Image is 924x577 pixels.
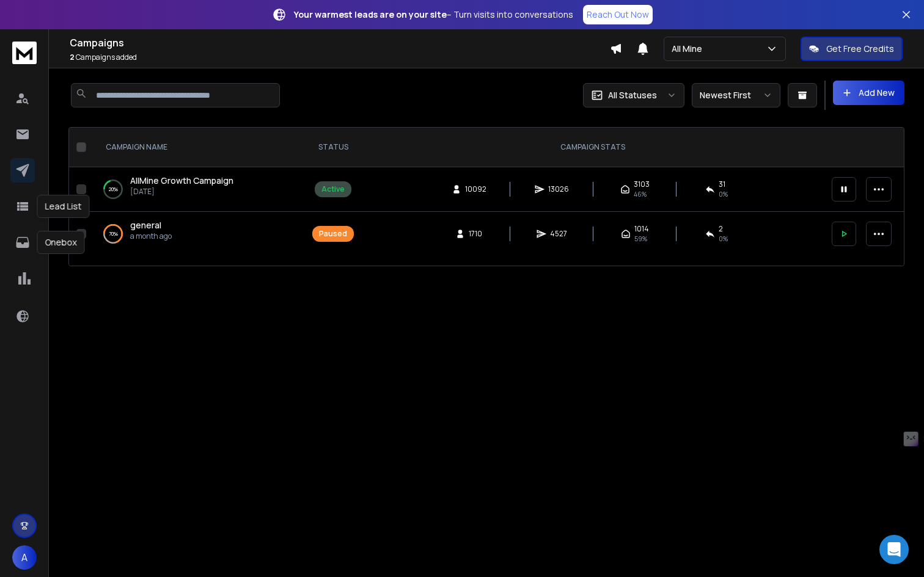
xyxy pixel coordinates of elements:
button: Add New [833,81,904,105]
span: general [130,219,161,231]
div: Lead List [37,195,90,218]
span: 3103 [634,180,650,189]
p: All Statuses [608,89,657,101]
span: AllMine Growth Campaign [130,175,233,186]
span: 10092 [465,184,486,194]
a: AllMine Growth Campaign [130,175,233,187]
img: logo [12,42,37,64]
span: 2 [719,224,723,234]
h1: Campaigns [70,35,610,50]
button: A [12,545,37,570]
p: [DATE] [130,187,233,197]
span: 13026 [548,184,569,194]
span: 2 [70,52,75,62]
span: 1014 [634,224,649,234]
a: general [130,219,161,231]
div: Open Intercom Messenger [879,535,909,564]
button: Get Free Credits [801,37,903,61]
td: 70%generala month ago [91,212,305,256]
th: CAMPAIGN STATS [361,128,824,167]
p: All Mine [672,43,707,55]
p: – Turn visits into conversations [294,9,573,21]
span: 46 % [634,189,647,199]
span: 4527 [550,229,567,239]
div: Active [321,184,345,194]
div: Onebox [37,231,85,254]
p: Reach Out Now [587,9,649,21]
span: 31 [719,180,725,189]
th: CAMPAIGN NAME [91,128,305,167]
div: Paused [319,229,347,239]
p: Get Free Credits [826,43,894,55]
td: 20%AllMine Growth Campaign[DATE] [91,167,305,212]
span: 1710 [469,229,482,239]
span: 0 % [719,189,728,199]
p: a month ago [130,231,172,241]
button: Newest First [692,83,780,107]
p: 70 % [109,228,118,240]
th: STATUS [305,128,361,167]
p: Campaigns added [70,53,610,62]
strong: Your warmest leads are on your site [294,9,447,20]
p: 20 % [109,183,118,195]
span: 0 % [719,234,728,244]
span: 59 % [634,234,647,244]
a: Reach Out Now [583,5,653,24]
